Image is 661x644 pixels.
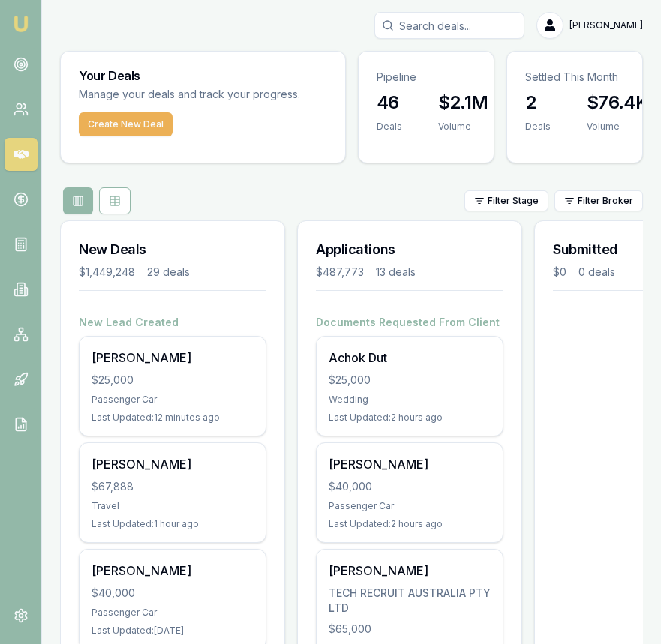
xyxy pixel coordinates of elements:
[329,586,491,616] div: TECH RECRUIT AUSTRALIA PTY LTD
[92,586,254,601] div: $40,000
[329,394,491,406] div: Wedding
[92,562,254,580] div: [PERSON_NAME]
[79,265,135,280] div: $1,449,248
[525,121,551,133] div: Deals
[329,349,491,367] div: Achok Dut
[79,315,266,330] h4: New Lead Created
[329,518,491,530] div: Last Updated: 2 hours ago
[92,373,254,388] div: $25,000
[316,239,503,260] h3: Applications
[329,500,491,512] div: Passenger Car
[147,265,190,280] div: 29 deals
[329,373,491,388] div: $25,000
[554,190,643,211] button: Filter Broker
[553,265,566,280] div: $0
[92,625,254,637] div: Last Updated: [DATE]
[329,455,491,473] div: [PERSON_NAME]
[377,70,476,85] p: Pipeline
[587,91,647,115] h3: $76.4K
[92,500,254,512] div: Travel
[329,622,491,637] div: $65,000
[374,12,524,39] input: Search deals
[488,195,539,207] span: Filter Stage
[525,70,624,85] p: Settled This Month
[12,15,30,33] img: emu-icon-u.png
[329,412,491,424] div: Last Updated: 2 hours ago
[377,91,402,115] h3: 46
[92,479,254,494] div: $67,888
[525,91,551,115] h3: 2
[92,455,254,473] div: [PERSON_NAME]
[79,86,327,103] p: Manage your deals and track your progress.
[92,607,254,619] div: Passenger Car
[578,265,615,280] div: 0 deals
[438,121,488,133] div: Volume
[316,265,364,280] div: $487,773
[377,121,402,133] div: Deals
[92,394,254,406] div: Passenger Car
[438,91,488,115] h3: $2.1M
[376,265,416,280] div: 13 deals
[464,190,548,211] button: Filter Stage
[92,349,254,367] div: [PERSON_NAME]
[329,562,491,580] div: [PERSON_NAME]
[578,195,633,207] span: Filter Broker
[569,19,643,31] span: [PERSON_NAME]
[329,479,491,494] div: $40,000
[92,412,254,424] div: Last Updated: 12 minutes ago
[316,315,503,330] h4: Documents Requested From Client
[587,121,647,133] div: Volume
[79,70,327,82] h3: Your Deals
[92,518,254,530] div: Last Updated: 1 hour ago
[79,239,266,260] h3: New Deals
[79,112,173,136] button: Create New Deal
